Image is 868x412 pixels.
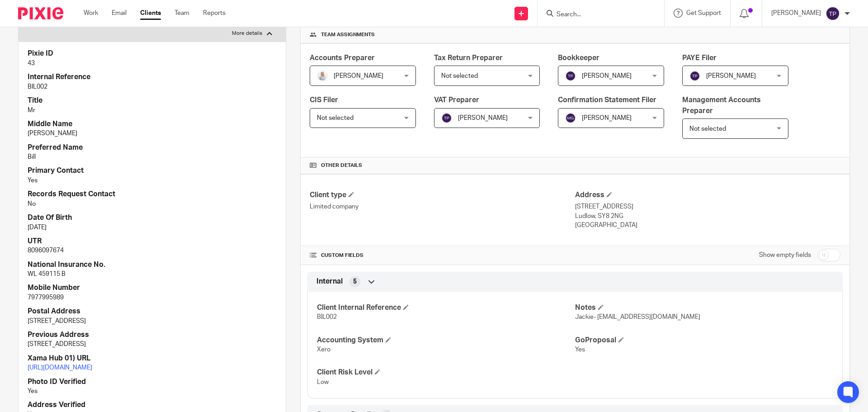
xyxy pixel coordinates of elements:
[28,176,277,185] p: Yes
[316,277,343,286] span: Internal
[310,54,375,62] span: Accounts Preparer
[28,377,277,387] h4: Photo ID Verified
[28,59,277,68] p: 43
[317,71,328,81] img: MC_T&CO_Headshots-25.jpg
[689,126,726,132] span: Not selected
[28,223,277,232] p: [DATE]
[321,162,362,169] span: Other details
[28,387,277,396] p: Yes
[317,368,575,377] h4: Client Risk Level
[441,73,478,79] span: Not selected
[28,166,277,175] h4: Primary Contact
[575,346,585,353] span: Yes
[28,152,277,161] p: Bill
[28,330,277,340] h4: Previous Address
[28,307,277,316] h4: Postal Address
[575,314,700,320] span: Jackie- [EMAIL_ADDRESS][DOMAIN_NAME]
[18,7,63,19] img: Pixie
[575,221,840,230] p: [GEOGRAPHIC_DATA]
[28,354,277,363] h4: Xama Hub 01) URL
[682,96,761,114] span: Management Accounts Preparer
[317,115,354,121] span: Not selected
[759,251,811,260] label: Show empty fields
[317,314,337,320] span: BIL002
[575,212,840,221] p: Ludlow, SY8 2NG
[28,365,92,371] a: [URL][DOMAIN_NAME]
[28,237,277,246] h4: UTR
[575,303,833,313] h4: Notes
[175,9,189,18] a: Team
[28,246,277,255] p: 8096097674
[771,9,821,18] p: [PERSON_NAME]
[565,113,576,123] img: svg%3E
[458,115,508,121] span: [PERSON_NAME]
[317,379,329,385] span: Low
[434,54,503,62] span: Tax Return Preparer
[321,31,375,38] span: Team assignments
[558,96,656,104] span: Confirmation Statement Filer
[28,82,277,91] p: BIL002
[706,73,756,79] span: [PERSON_NAME]
[28,143,277,152] h4: Preferred Name
[28,400,277,410] h4: Address Verified
[826,6,840,21] img: svg%3E
[140,9,161,18] a: Clients
[582,73,632,79] span: [PERSON_NAME]
[353,277,357,286] span: 5
[28,270,277,279] p: WL 459115 B
[84,9,98,18] a: Work
[28,119,277,129] h4: Middle Name
[28,293,277,302] p: 7977995989
[28,283,277,293] h4: Mobile Number
[28,189,277,199] h4: Records Request Contact
[558,54,599,62] span: Bookkeeper
[317,303,575,313] h4: Client Internal Reference
[575,202,840,211] p: [STREET_ADDRESS]
[565,71,576,81] img: svg%3E
[310,202,575,211] p: Limited company
[310,96,338,104] span: CIS Filer
[575,190,840,200] h4: Address
[28,96,277,105] h4: Title
[28,213,277,223] h4: Date Of Birth
[310,190,575,200] h4: Client type
[582,115,632,121] span: [PERSON_NAME]
[682,54,717,62] span: PAYE Filer
[112,9,127,18] a: Email
[575,336,833,345] h4: GoProposal
[203,9,226,18] a: Reports
[28,106,277,115] p: Mr
[317,336,575,345] h4: Accounting System
[556,11,637,19] input: Search
[28,49,277,58] h4: Pixie ID
[686,10,721,16] span: Get Support
[28,260,277,270] h4: National Insurance No.
[28,317,277,326] p: [STREET_ADDRESS]
[28,72,277,82] h4: Internal Reference
[689,71,700,81] img: svg%3E
[28,199,277,208] p: No
[334,73,383,79] span: [PERSON_NAME]
[434,96,479,104] span: VAT Preparer
[28,340,277,349] p: [STREET_ADDRESS]
[441,113,452,123] img: svg%3E
[232,30,262,37] p: More details
[28,129,277,138] p: [PERSON_NAME]
[310,252,575,259] h4: CUSTOM FIELDS
[317,346,330,353] span: Xero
